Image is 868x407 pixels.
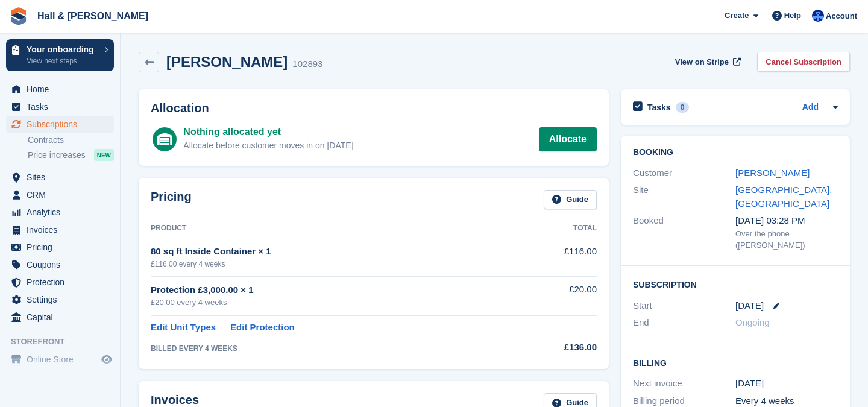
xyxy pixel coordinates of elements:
a: menu [6,291,114,308]
span: Capital [27,309,99,326]
span: Protection [27,274,99,291]
h2: Pricing [151,190,192,210]
h2: Tasks [647,102,671,113]
a: Hall & [PERSON_NAME] [33,6,153,26]
a: Add [802,101,819,115]
a: Price increases NEW [28,148,114,162]
a: menu [6,221,114,238]
div: End [633,316,735,330]
div: Start [633,299,735,313]
a: menu [6,169,114,186]
h2: [PERSON_NAME] [166,54,288,70]
span: CRM [27,186,99,203]
div: 80 sq ft Inside Container × 1 [151,245,514,259]
span: Coupons [27,256,99,273]
span: Invoices [27,221,99,238]
td: £116.00 [514,238,597,276]
span: Account [826,10,857,22]
a: Cancel Subscription [757,52,850,72]
p: View next steps [27,55,98,66]
a: View on Stripe [670,52,743,72]
a: Contracts [28,134,114,146]
span: Subscriptions [27,116,99,133]
span: Settings [27,291,99,308]
a: menu [6,309,114,326]
a: Edit Protection [230,321,295,335]
div: [DATE] 03:28 PM [735,214,838,228]
a: Your onboarding View next steps [6,39,114,71]
h2: Billing [633,356,838,368]
div: £136.00 [514,341,597,355]
div: Over the phone ([PERSON_NAME]) [735,228,838,251]
span: Pricing [27,239,99,256]
img: stora-icon-8386f47178a22dfd0bd8f6a31ec36ba5ce8667c1dd55bd0f319d3a0aa187defe.svg [10,7,28,25]
span: View on Stripe [675,56,729,68]
td: £20.00 [514,276,597,315]
span: Online Store [27,351,99,368]
a: menu [6,116,114,133]
div: Booked [633,214,735,251]
a: menu [6,81,114,98]
span: Sites [27,169,99,186]
h2: Allocation [151,101,597,115]
div: £116.00 every 4 weeks [151,259,514,270]
div: 102893 [292,57,322,71]
div: BILLED EVERY 4 WEEKS [151,343,514,354]
div: Customer [633,166,735,180]
a: Edit Unit Types [151,321,216,335]
span: Storefront [11,336,120,348]
span: Analytics [27,204,99,221]
th: Product [151,219,514,238]
a: Guide [544,190,597,210]
a: Preview store [99,352,114,367]
div: 0 [676,102,690,113]
span: Help [784,10,801,22]
a: menu [6,186,114,203]
div: Site [633,183,735,210]
div: [DATE] [735,377,838,391]
div: Allocate before customer moves in on [DATE] [183,139,353,152]
a: menu [6,351,114,368]
a: menu [6,98,114,115]
div: Nothing allocated yet [183,125,353,139]
div: Protection £3,000.00 × 1 [151,283,514,297]
span: Create [725,10,749,22]
a: Allocate [539,127,597,151]
th: Total [514,219,597,238]
a: menu [6,204,114,221]
time: 2025-08-23 00:00:00 UTC [735,299,764,313]
span: Price increases [28,150,86,161]
div: NEW [94,149,114,161]
span: Tasks [27,98,99,115]
h2: Subscription [633,278,838,290]
div: Next invoice [633,377,735,391]
img: Claire Banham [812,10,824,22]
h2: Booking [633,148,838,157]
div: £20.00 every 4 weeks [151,297,514,309]
a: menu [6,274,114,291]
span: Home [27,81,99,98]
span: Ongoing [735,317,770,327]
p: Your onboarding [27,45,98,54]
a: [GEOGRAPHIC_DATA], [GEOGRAPHIC_DATA] [735,185,832,209]
a: menu [6,239,114,256]
a: [PERSON_NAME] [735,168,810,178]
a: menu [6,256,114,273]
